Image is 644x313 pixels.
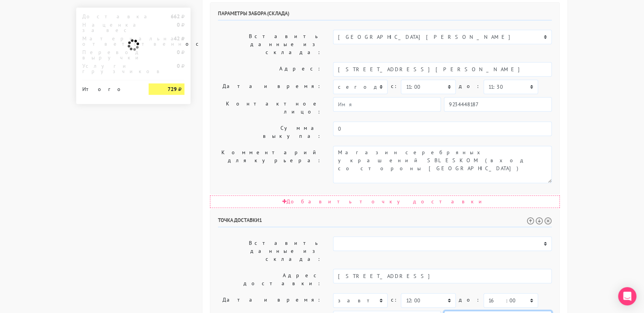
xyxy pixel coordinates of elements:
[168,86,177,93] strong: 729
[333,97,441,112] input: Имя
[212,293,327,308] label: Дата и время:
[444,97,552,112] input: Телефон
[391,80,398,93] label: c:
[212,30,327,59] label: Вставить данные из склада:
[212,236,327,266] label: Вставить данные из склада:
[127,38,140,52] img: ajax-loader.gif
[212,80,327,94] label: Дата и время:
[77,14,143,19] div: Доставка
[212,269,327,290] label: Адрес доставки:
[459,80,481,93] label: до:
[77,50,143,60] div: Перевод выручки
[218,217,552,227] h6: Точка доставки
[212,97,327,118] label: Контактное лицо:
[77,22,143,33] div: Наценка за вес
[618,287,636,305] div: Open Intercom Messenger
[391,293,398,307] label: c:
[77,36,143,46] div: Материальная ответственность
[82,83,137,92] div: Итого
[210,195,560,208] div: Добавить точку доставки
[218,10,552,21] h6: Параметры забора (склада)
[459,293,481,307] label: до:
[77,63,143,74] div: Услуги грузчиков
[171,13,180,20] strong: 662
[259,217,262,224] span: 1
[212,62,327,77] label: Адрес:
[212,146,327,183] label: Комментарий для курьера:
[212,121,327,143] label: Сумма выкупа:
